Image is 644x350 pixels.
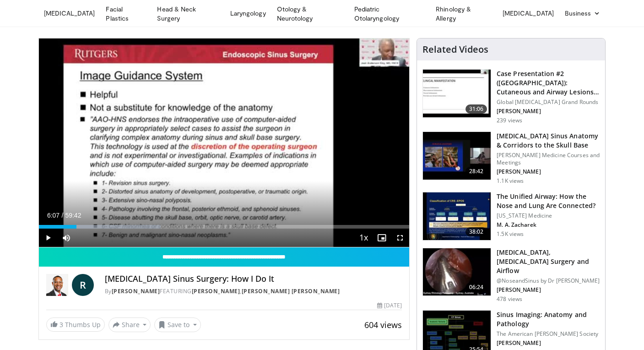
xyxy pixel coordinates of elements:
p: 239 views [497,117,522,124]
h3: [MEDICAL_DATA] Sinus Anatomy & Corridors to the Skull Base [497,131,600,150]
img: 283069f7-db48-4020-b5ba-d883939bec3b.150x105_q85_crop-smart_upscale.jpg [423,70,491,117]
h3: [MEDICAL_DATA],[MEDICAL_DATA] Surgery and Airflow [497,248,600,275]
button: Share [108,317,151,332]
span: 31:06 [465,104,487,114]
p: M. A. Zacharek [497,221,600,229]
h4: [MEDICAL_DATA] Sinus Surgery: How I Do It [105,274,402,284]
a: [MEDICAL_DATA] [497,4,559,22]
p: Global [MEDICAL_DATA] Grand Rounds [497,98,600,106]
a: Facial Plastics [100,5,152,23]
a: Pediatric Otolaryngology [349,5,430,23]
p: @NoseandSinus by Dr [PERSON_NAME] [497,277,600,284]
p: [PERSON_NAME] [497,168,600,175]
a: [PERSON_NAME] [PERSON_NAME] [242,287,340,295]
span: / [62,212,64,219]
p: [PERSON_NAME] Medicine Courses and Meetings [497,152,600,166]
span: 06:24 [465,283,487,292]
h3: The Unified Airway: How the Nose and Lung Are Connected? [497,192,600,210]
div: [DATE] [377,301,402,310]
a: [PERSON_NAME] [112,287,160,295]
p: [US_STATE] Medicine [497,212,600,219]
a: 31:06 Case Presentation #2 ([GEOGRAPHIC_DATA]): Cutaneous and Airway Lesions i… Global [MEDICAL_D... [422,69,600,124]
img: 276d523b-ec6d-4eb7-b147-bbf3804ee4a7.150x105_q85_crop-smart_upscale.jpg [423,132,491,180]
a: Laryngology [225,4,271,22]
h4: Related Videos [422,44,488,55]
a: Business [559,4,606,22]
span: 28:42 [465,167,487,176]
p: [PERSON_NAME] [497,286,600,294]
button: Playback Rate [354,229,373,247]
button: Mute [57,229,76,247]
a: 06:24 [MEDICAL_DATA],[MEDICAL_DATA] Surgery and Airflow @NoseandSinus by Dr [PERSON_NAME] [PERSON... [422,248,600,303]
span: 59:42 [65,212,81,219]
a: [MEDICAL_DATA] [38,4,101,22]
button: Play [39,229,57,247]
div: Progress Bar [39,225,410,229]
span: 3 [60,320,63,329]
button: Fullscreen [391,229,409,247]
img: fce5840f-3651-4d2e-85b0-3edded5ac8fb.150x105_q85_crop-smart_upscale.jpg [423,192,491,240]
p: The American [PERSON_NAME] Society [497,330,600,338]
h3: Case Presentation #2 ([GEOGRAPHIC_DATA]): Cutaneous and Airway Lesions i… [497,69,600,97]
p: 1.1K views [497,177,524,185]
img: 5c1a841c-37ed-4666-a27e-9093f124e297.150x105_q85_crop-smart_upscale.jpg [423,248,491,296]
a: 38:02 The Unified Airway: How the Nose and Lung Are Connected? [US_STATE] Medicine M. A. Zacharek... [422,192,600,241]
div: By FEATURING , [105,287,402,295]
a: Rhinology & Allergy [430,5,497,23]
h3: Sinus Imaging: Anatomy and Pathology [497,310,600,328]
a: [PERSON_NAME] [192,287,240,295]
a: 28:42 [MEDICAL_DATA] Sinus Anatomy & Corridors to the Skull Base [PERSON_NAME] Medicine Courses a... [422,131,600,185]
p: 478 views [497,295,522,303]
span: 604 views [364,319,402,330]
p: 1.5K views [497,230,524,238]
p: [PERSON_NAME] [497,339,600,347]
p: [PERSON_NAME] [497,108,600,115]
a: Head & Neck Surgery [152,5,224,23]
a: 3 Thumbs Up [46,317,105,332]
a: R [72,274,94,296]
span: 38:02 [465,227,487,236]
video-js: Video Player [39,38,410,247]
span: 6:07 [47,212,60,219]
img: Romaine Johnson [46,274,68,296]
a: Otology & Neurotology [271,5,349,23]
button: Enable picture-in-picture mode [373,229,391,247]
button: Save to [154,317,201,332]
